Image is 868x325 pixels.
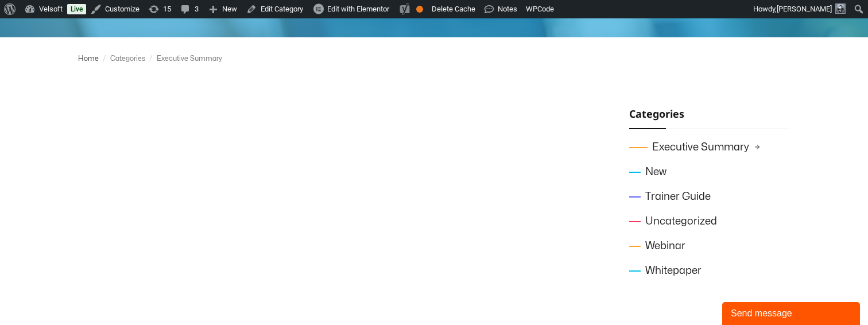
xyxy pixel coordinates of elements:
[645,164,666,180] div: New
[722,300,862,325] iframe: chat widget
[629,263,713,278] a: Whitepaper
[645,214,717,229] div: Uncategorized
[645,263,702,278] div: Whitepaper
[327,5,389,13] span: Edit with Elementor
[629,238,697,254] a: Webinar
[777,5,832,13] span: [PERSON_NAME]
[67,4,86,14] a: Live
[645,189,711,204] div: Trainer Guide
[78,51,99,67] a: Home
[629,164,678,180] a: New
[629,140,761,155] a: Executive Summary
[110,51,145,67] div: Categories
[416,6,423,13] div: OK
[645,238,685,254] div: Webinar
[629,106,790,122] h2: Categories
[629,189,722,204] a: Trainer Guide
[652,140,749,155] div: Executive Summary
[99,51,110,67] div: /
[629,214,728,229] a: Uncategorized
[157,51,222,67] div: Executive Summary
[145,51,157,67] div: /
